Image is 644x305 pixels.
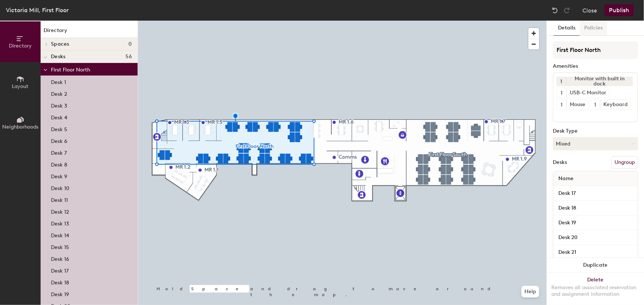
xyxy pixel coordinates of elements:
span: 1 [561,101,563,109]
p: Desk 15 [51,242,69,250]
p: Desk 17 [51,266,69,274]
p: Desk 1 [51,77,66,85]
span: Name [555,172,577,185]
div: Victoria Mill, First Floor [6,6,69,15]
p: Desk 5 [51,124,67,133]
input: Unnamed desk [555,203,636,213]
button: Details [554,21,580,36]
p: Desk 9 [51,171,67,180]
span: Neighborhoods [2,124,38,130]
div: Keyboard [600,100,631,109]
div: Monitor with built in dock [566,77,633,86]
p: Desk 7 [51,148,67,156]
input: Unnamed desk [555,188,636,199]
p: Desk 12 [51,207,69,215]
button: Ungroup [611,156,638,169]
span: First Floor North [51,67,90,73]
span: Desks [51,54,65,60]
div: USB-C Monitor [566,88,609,98]
div: Amenities [553,63,638,69]
button: 1 [557,88,566,98]
img: Undo [551,7,559,14]
button: 1 [557,100,566,109]
input: Unnamed desk [555,232,636,243]
button: Help [521,286,539,298]
p: Desk 13 [51,218,69,227]
div: Removes all associated reservation and assignment information [551,284,640,298]
h1: Directory [41,27,138,38]
button: 1 [557,77,566,86]
p: Desk 3 [51,101,67,109]
input: Unnamed desk [555,247,636,257]
span: 1 [561,89,563,97]
p: Desk 10 [51,183,69,192]
span: 1 [561,78,562,85]
p: Desk 19 [51,289,69,298]
button: DeleteRemoves all associated reservation and assignment information [547,273,644,305]
button: Policies [580,21,607,36]
img: Redo [563,7,571,14]
p: Desk 6 [51,136,67,144]
button: Publish [605,4,634,16]
span: Layout [12,83,29,90]
span: Spaces [51,41,69,47]
p: Desk 8 [51,159,67,168]
div: Desk Type [553,128,638,134]
div: Desks [553,159,567,165]
span: 56 [125,54,132,60]
p: Desk 14 [51,230,69,239]
button: Close [582,4,597,16]
div: Mouse [566,100,588,109]
span: 0 [128,41,132,47]
p: Desk 2 [51,89,67,97]
p: Desk 11 [51,195,68,203]
span: 1 [595,101,596,109]
input: Unnamed desk [555,218,636,228]
p: Desk 4 [51,112,67,121]
p: Desk 16 [51,254,69,262]
p: Desk 18 [51,277,69,286]
span: Directory [9,43,32,49]
button: 1 [590,100,600,109]
button: Duplicate [547,258,644,273]
button: Mixed [553,137,638,150]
